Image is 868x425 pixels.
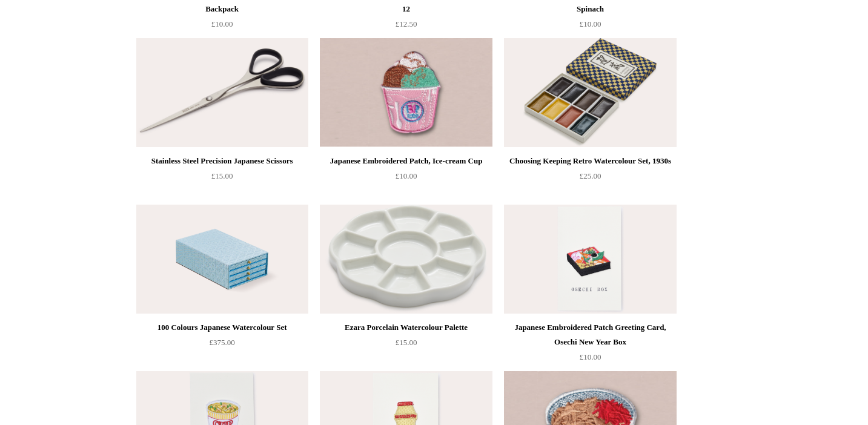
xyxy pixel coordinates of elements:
[320,154,492,203] a: Japanese Embroidered Patch, Ice-cream Cup £10.00
[323,320,489,335] div: Ezara Porcelain Watercolour Palette
[504,38,676,147] img: Choosing Keeping Retro Watercolour Set, 1930s
[139,154,305,168] div: Stainless Steel Precision Japanese Scissors
[211,19,233,28] span: £10.00
[504,205,676,314] a: Japanese Embroidered Patch Greeting Card, Osechi New Year Box Japanese Embroidered Patch Greeting...
[504,205,676,314] img: Japanese Embroidered Patch Greeting Card, Osechi New Year Box
[320,205,492,314] a: Ezara Porcelain Watercolour Palette Ezara Porcelain Watercolour Palette
[323,154,489,168] div: Japanese Embroidered Patch, Ice-cream Cup
[320,38,492,147] a: Japanese Embroidered Patch, Ice-cream Cup Japanese Embroidered Patch, Ice-cream Cup
[136,154,308,203] a: Stainless Steel Precision Japanese Scissors £15.00
[320,38,492,147] img: Japanese Embroidered Patch, Ice-cream Cup
[396,338,417,347] span: £15.00
[139,320,305,335] div: 100 Colours Japanese Watercolour Set
[507,154,673,168] div: Choosing Keeping Retro Watercolour Set, 1930s
[211,171,233,180] span: £15.00
[396,19,417,28] span: £12.50
[320,320,492,370] a: Ezara Porcelain Watercolour Palette £15.00
[504,320,676,370] a: Japanese Embroidered Patch Greeting Card, Osechi New Year Box £10.00
[504,154,676,203] a: Choosing Keeping Retro Watercolour Set, 1930s £25.00
[136,320,308,370] a: 100 Colours Japanese Watercolour Set £375.00
[396,171,417,180] span: £10.00
[580,19,601,28] span: £10.00
[507,320,673,349] div: Japanese Embroidered Patch Greeting Card, Osechi New Year Box
[136,38,308,147] a: Stainless Steel Precision Japanese Scissors Stainless Steel Precision Japanese Scissors
[580,171,601,180] span: £25.00
[320,205,492,314] img: Ezara Porcelain Watercolour Palette
[136,205,308,314] a: 100 Colours Japanese Watercolour Set 100 Colours Japanese Watercolour Set
[580,352,601,361] span: £10.00
[136,38,308,147] img: Stainless Steel Precision Japanese Scissors
[504,38,676,147] a: Choosing Keeping Retro Watercolour Set, 1930s Choosing Keeping Retro Watercolour Set, 1930s
[209,338,234,347] span: £375.00
[136,205,308,314] img: 100 Colours Japanese Watercolour Set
